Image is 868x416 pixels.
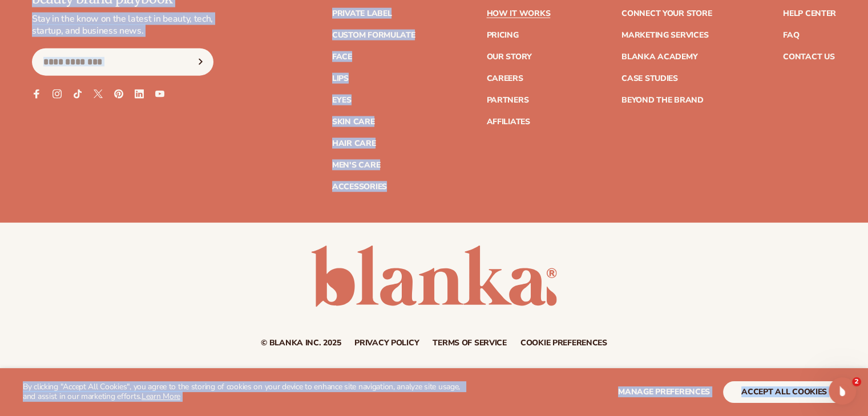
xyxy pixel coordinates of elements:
[332,183,387,191] a: Accessories
[332,10,391,18] a: Private label
[486,53,531,61] a: Our Story
[332,75,349,83] a: Lips
[188,48,213,76] button: Subscribe
[433,339,507,347] a: Terms of service
[332,96,352,104] a: Eyes
[354,339,419,347] a: Privacy policy
[332,31,415,39] a: Custom formulate
[332,53,352,61] a: Face
[723,381,845,403] button: accept all cookies
[621,75,678,83] a: Case Studies
[829,377,856,405] iframe: Intercom live chat
[32,13,213,37] p: Stay in the know on the latest in beauty, tech, startup, and business news.
[783,10,836,18] a: Help Center
[783,53,834,61] a: Contact Us
[618,386,710,397] span: Manage preferences
[621,10,712,18] a: Connect your store
[852,377,861,386] span: 2
[618,381,710,403] button: Manage preferences
[23,382,473,402] p: By clicking "Accept All Cookies", you agree to the storing of cookies on your device to enhance s...
[486,31,518,39] a: Pricing
[783,31,799,39] a: FAQ
[332,140,376,148] a: Hair Care
[520,339,607,347] a: Cookie preferences
[142,391,180,402] a: Learn More
[332,161,380,169] a: Men's Care
[621,31,708,39] a: Marketing services
[486,10,550,18] a: How It Works
[486,96,528,104] a: Partners
[332,118,374,126] a: Skin Care
[261,337,341,348] small: © Blanka Inc. 2025
[621,96,704,104] a: Beyond the brand
[486,118,530,126] a: Affiliates
[486,75,523,83] a: Careers
[621,53,697,61] a: Blanka Academy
